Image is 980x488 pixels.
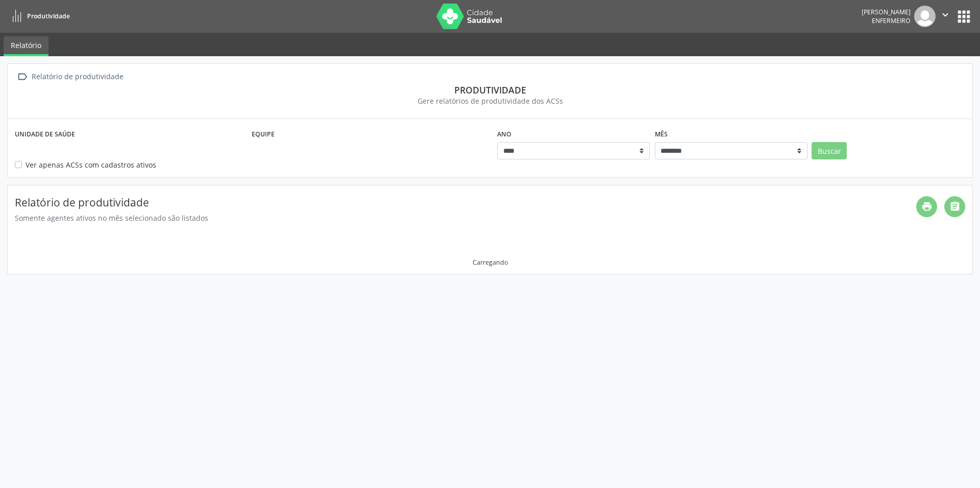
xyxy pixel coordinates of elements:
div: Somente agentes ativos no mês selecionado são listados [15,213,916,223]
div: [PERSON_NAME] [862,8,911,16]
div: Relatório de produtividade [30,69,125,84]
a: Produtividade [7,8,70,25]
div: Carregando [473,258,508,267]
i:  [15,69,30,84]
label: Equipe [252,126,275,142]
h4: Relatório de produtividade [15,196,916,209]
label: Ano [497,126,511,142]
a: Relatório [4,36,48,56]
button: Buscar [812,142,847,159]
i:  [940,9,951,20]
div: Gere relatórios de produtividade dos ACSs [15,96,965,106]
span: Produtividade [27,12,70,20]
label: Mês [655,126,668,142]
img: img [914,6,936,27]
label: Unidade de saúde [15,126,75,142]
div: Produtividade [15,84,965,96]
label: Ver apenas ACSs com cadastros ativos [26,159,156,170]
span: Enfermeiro [872,16,911,25]
button: apps [955,8,973,26]
button:  [936,6,955,27]
a:  Relatório de produtividade [15,69,125,84]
